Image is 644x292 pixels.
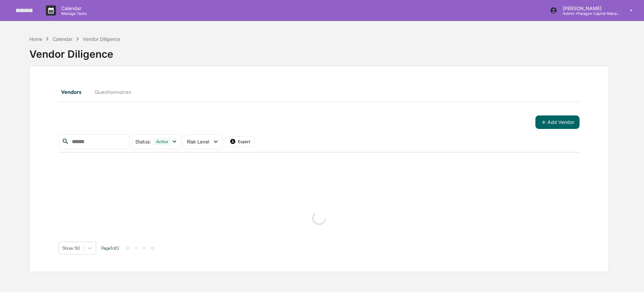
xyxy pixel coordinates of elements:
[101,245,119,251] span: Page 1 of 0
[135,139,151,144] span: Status :
[59,84,89,100] button: Vendors
[557,5,620,11] p: [PERSON_NAME]
[141,245,147,251] button: >
[53,36,73,42] div: Calendar
[29,36,42,42] div: Home
[83,36,120,42] div: Vendor Diligence
[29,43,609,60] div: Vendor Diligence
[16,9,32,12] img: logo
[148,245,156,251] button: >|
[557,11,620,16] p: Admin • Paragon Capital Management
[56,5,90,11] p: Calendar
[187,139,209,144] span: Risk Level
[535,115,580,129] button: Add Vendor
[133,245,140,251] button: <
[59,84,580,100] div: secondary tabs example
[153,138,171,145] div: Active
[225,136,255,147] button: Export
[56,11,90,16] p: Manage Tasks
[124,245,132,251] button: |<
[89,84,137,100] button: Questionnaires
